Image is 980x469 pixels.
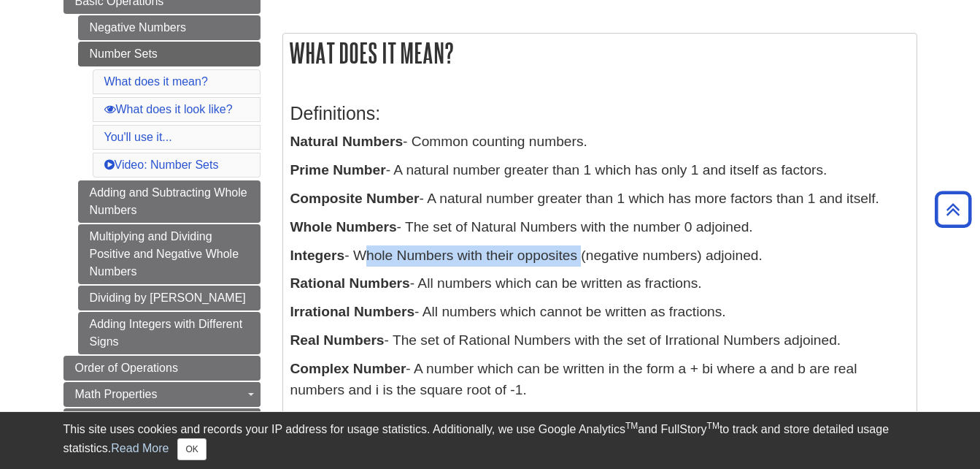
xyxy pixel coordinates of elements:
a: Math Properties [63,382,261,407]
a: Factors & Multiples [63,408,261,433]
a: What does it look like? [104,103,233,115]
a: What does it mean? [104,75,208,88]
p: - The set of Natural Numbers with the number 0 adjoined. [290,217,909,238]
div: This site uses cookies and records your IP address for usage statistics. Additionally, we use Goo... [63,421,917,460]
a: You'll use it... [104,131,172,143]
a: Negative Numbers [78,15,261,40]
a: Multiplying and Dividing Positive and Negative Whole Numbers [78,224,261,284]
p: - The set of Rational Numbers with the set of Irrational Numbers adjoined. [290,330,909,351]
p: - A number which can be written in the form a + bi where a and b are real numbers and i is the sq... [290,359,909,401]
b: Whole Numbers [290,219,397,234]
p: - A natural number greater than 1 which has more factors than 1 and itself. [290,188,909,210]
a: Video: Number Sets [104,159,219,171]
b: Rational Numbers [290,275,410,291]
b: Integers [290,248,345,263]
b: Real Numbers [290,332,385,348]
a: Dividing by [PERSON_NAME] [78,286,261,310]
b: Irrational Numbers [290,304,415,319]
p: - All numbers which can be written as fractions. [290,273,909,294]
sup: TM [625,421,638,431]
h2: What does it mean? [283,34,917,72]
p: - Common counting numbers. [290,131,909,153]
a: Number Sets [78,42,261,66]
span: Order of Operations [75,362,178,374]
p: - All numbers which cannot be written as fractions. [290,302,909,323]
a: Adding and Subtracting Whole Numbers [78,180,261,223]
p: - Whole Numbers with their opposites (negative numbers) adjoined. [290,245,909,267]
a: Adding Integers with Different Signs [78,312,261,354]
b: Complex Number [290,361,406,376]
a: Read More [111,442,169,454]
b: Composite Number [290,191,420,206]
span: Math Properties [75,388,158,400]
b: Prime Number [290,162,386,178]
b: Natural Numbers [290,134,404,149]
sup: TM [707,421,719,431]
a: Back to Top [930,199,976,219]
h3: Definitions: [290,103,909,124]
a: Order of Operations [63,356,261,381]
p: - A natural number greater than 1 which has only 1 and itself as factors. [290,160,909,181]
button: Close [177,438,206,460]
